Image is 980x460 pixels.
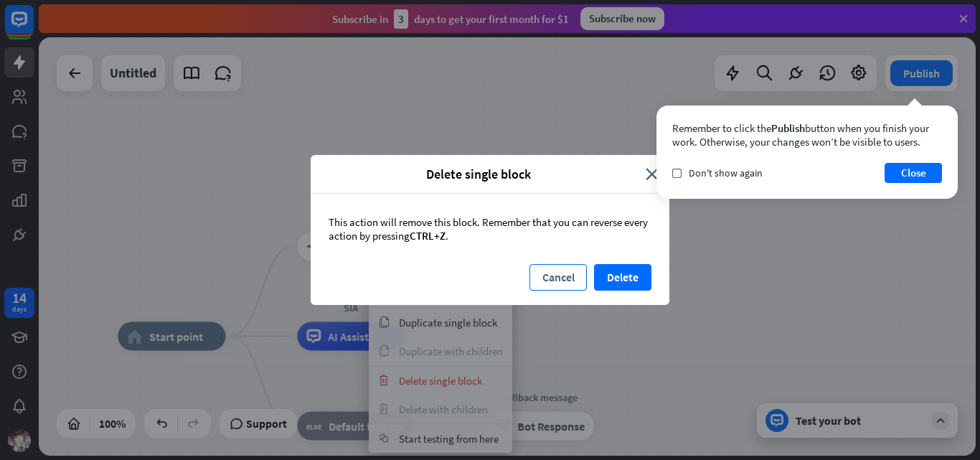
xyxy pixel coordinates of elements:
button: Cancel [529,264,587,291]
button: Open LiveChat chat widget [11,6,55,49]
div: This action will remove this block. Remember that you can reverse every action by pressing . [311,194,669,264]
span: Delete single block [321,166,635,182]
span: CTRL+Z [410,229,446,243]
span: Publish [771,121,805,135]
span: Don't show again [689,166,763,179]
i: close [646,166,659,182]
button: Close [885,163,942,183]
div: Remember to click the button when you finish your work. Otherwise, your changes won’t be visible ... [672,121,942,149]
button: Delete [594,264,651,291]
